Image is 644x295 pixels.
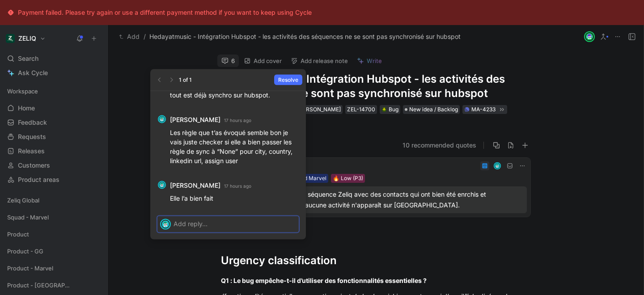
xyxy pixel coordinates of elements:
small: 17 hours ago [224,182,251,190]
img: avatar [159,116,165,122]
small: 17 hours ago [224,116,251,124]
div: 1 of 1 [179,76,192,84]
img: avatar [161,220,170,229]
p: Elle l’a bien fait [170,194,299,203]
span: Resolve [278,76,298,84]
p: Les règle que t’as évoqué semble bon je vais juste checker si elle a bien passer les règle de syn... [170,128,299,165]
button: Resolve [274,75,302,85]
strong: [PERSON_NAME] [170,180,220,191]
img: avatar [159,182,165,188]
strong: [PERSON_NAME] [170,114,220,125]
